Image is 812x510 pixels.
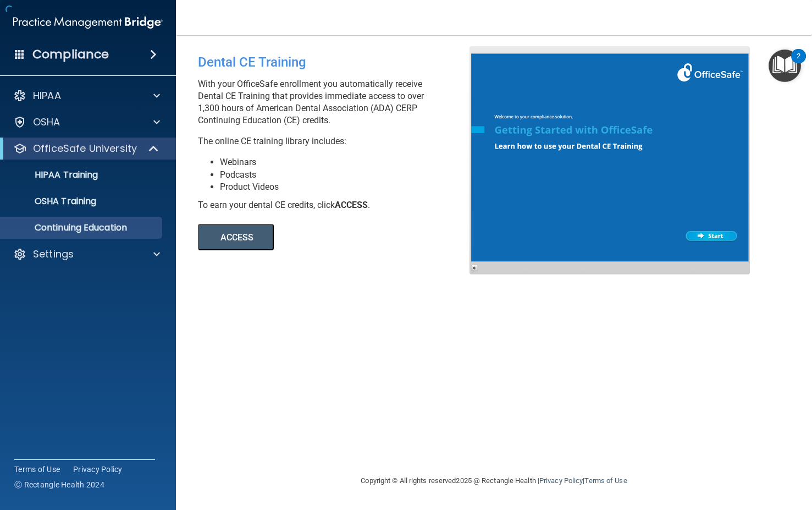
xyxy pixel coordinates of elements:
li: Webinars [220,156,478,168]
p: Settings [33,248,74,261]
p: HIPAA Training [7,169,98,180]
b: ACCESS [335,200,368,210]
a: Terms of Use [14,464,60,475]
div: Dental CE Training [198,46,478,78]
h4: Compliance [32,47,109,62]
p: OfficeSafe University [33,142,137,155]
button: ACCESS [198,224,274,250]
li: Product Videos [220,181,478,193]
li: Podcasts [220,169,478,181]
img: PMB logo [13,12,163,34]
p: OSHA [33,116,60,129]
a: ACCESS [198,234,499,242]
a: OfficeSafe University [13,142,159,155]
a: Privacy Policy [539,476,583,485]
a: Privacy Policy [73,464,123,475]
div: To earn your dental CE credits, click . [198,199,478,211]
button: Open Resource Center, 2 new notifications [769,50,801,82]
p: With your OfficeSafe enrollment you automatically receive Dental CE Training that provides immedi... [198,78,478,127]
a: HIPAA [13,89,160,102]
p: Continuing Education [7,222,157,233]
p: The online CE training library includes: [198,135,478,147]
p: HIPAA [33,89,61,102]
iframe: Drift Widget Chat Controller [622,432,799,476]
a: OSHA [13,116,160,129]
span: Ⓒ Rectangle Health 2024 [14,479,104,490]
div: 2 [797,56,800,70]
p: OSHA Training [7,196,96,207]
div: Copyright © All rights reserved 2025 @ Rectangle Health | | [294,463,695,498]
a: Settings [13,248,160,261]
a: Terms of Use [584,476,627,485]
